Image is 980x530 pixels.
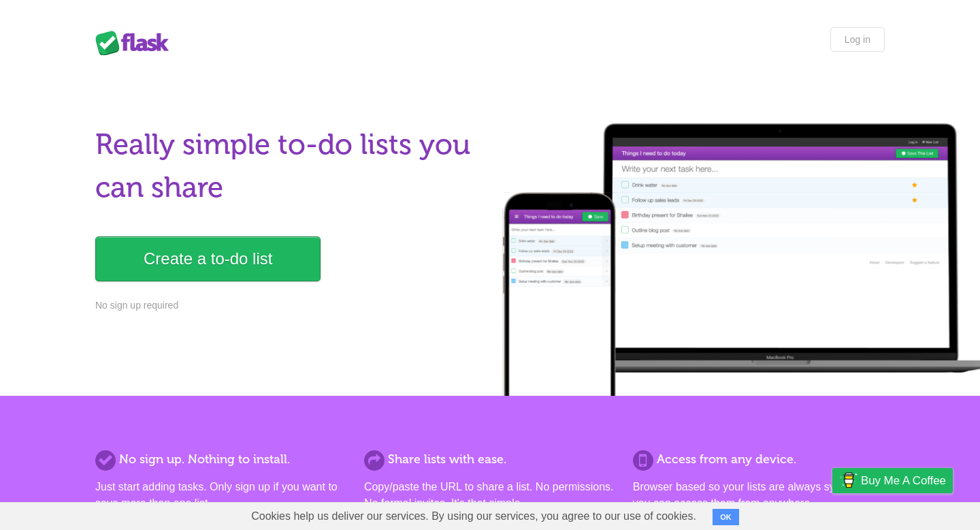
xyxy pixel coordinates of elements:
[633,479,885,512] p: Browser based so your lists are always synced and you can access them from anywhere.
[95,31,177,55] div: Flask Lists
[830,27,885,52] a: Log in
[95,450,347,469] h2: No sign up. Nothing to install.
[95,236,321,281] a: Create a to-do list
[633,450,885,469] h2: Access from any device.
[238,503,710,530] span: Cookies help us deliver our services. By using our services, you agree to our use of cookies.
[839,469,857,492] img: Buy me a coffee
[364,450,616,469] h2: Share lists with ease.
[861,469,946,493] span: Buy me a coffee
[832,468,953,493] a: Buy me a coffee
[95,123,482,209] h1: Really simple to-do lists you can share
[713,509,739,525] button: OK
[95,298,482,313] p: No sign up required
[364,479,616,512] p: Copy/paste the URL to share a list. No permissions. No formal invites. It's that simple.
[95,479,347,512] p: Just start adding tasks. Only sign up if you want to save more than one list.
